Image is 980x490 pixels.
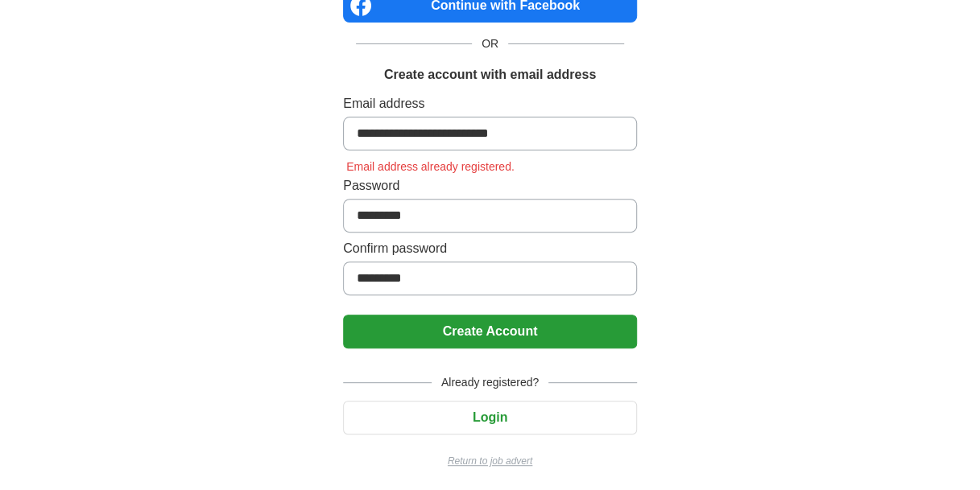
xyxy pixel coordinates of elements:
[343,94,637,113] label: Email address
[343,176,637,196] label: Password
[343,239,637,258] label: Confirm password
[432,374,548,391] span: Already registered?
[343,315,637,348] button: Create Account
[343,160,518,173] span: Email address already registered.
[472,35,508,52] span: OR
[384,65,596,84] h1: Create account with email address
[343,410,637,424] a: Login
[343,401,637,434] button: Login
[343,454,637,468] a: Return to job advert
